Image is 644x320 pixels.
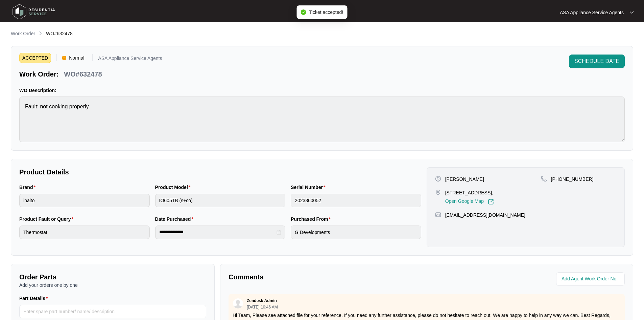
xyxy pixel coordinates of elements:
[445,176,484,183] p: [PERSON_NAME]
[229,272,422,282] p: Comments
[19,295,51,302] label: Part Details
[19,167,421,177] p: Product Details
[11,30,35,37] p: Work Order
[9,30,37,38] a: Work Order
[19,53,51,63] span: ACCEPTED
[562,275,621,283] input: Add Agent Work Order No.
[445,212,525,218] p: [EMAIL_ADDRESS][DOMAIN_NAME]
[569,55,625,68] button: SCHEDULE DATE
[291,194,421,207] input: Serial Number
[66,53,87,63] span: Normal
[309,9,343,15] span: Ticket accepted!
[19,305,206,318] input: Part Details
[19,97,625,142] textarea: Fault: not cooking properly
[445,199,494,205] a: Open Google Map
[301,9,306,15] span: check-circle
[541,176,547,182] img: map-pin
[247,298,277,303] p: Zendesk Admin
[560,9,624,16] p: ASA Appliance Service Agents
[551,176,594,183] p: [PHONE_NUMBER]
[159,229,276,236] input: Date Purchased
[291,226,421,239] input: Purchased From
[19,226,150,239] input: Product Fault or Query
[435,212,441,218] img: map-pin
[155,184,193,191] label: Product Model
[19,194,150,207] input: Brand
[19,87,625,94] p: WO Description:
[10,2,57,22] img: residentia service logo
[488,199,494,205] img: Link-External
[630,11,634,14] img: dropdown arrow
[64,69,102,79] p: WO#632478
[46,31,73,36] span: WO#632478
[247,305,278,309] p: [DATE] 10:46 AM
[62,56,66,60] img: Vercel Logo
[19,272,206,282] p: Order Parts
[155,216,196,222] label: Date Purchased
[291,216,333,222] label: Purchased From
[19,282,206,289] p: Add your orders one by one
[19,216,76,222] label: Product Fault or Query
[19,69,58,79] p: Work Order:
[574,57,619,65] span: SCHEDULE DATE
[445,189,494,196] p: [STREET_ADDRESS],
[233,298,243,308] img: user.svg
[19,184,38,191] label: Brand
[435,176,441,182] img: user-pin
[291,184,328,191] label: Serial Number
[38,30,43,36] img: chevron-right
[435,189,441,195] img: map-pin
[155,194,286,207] input: Product Model
[98,56,162,63] p: ASA Appliance Service Agents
